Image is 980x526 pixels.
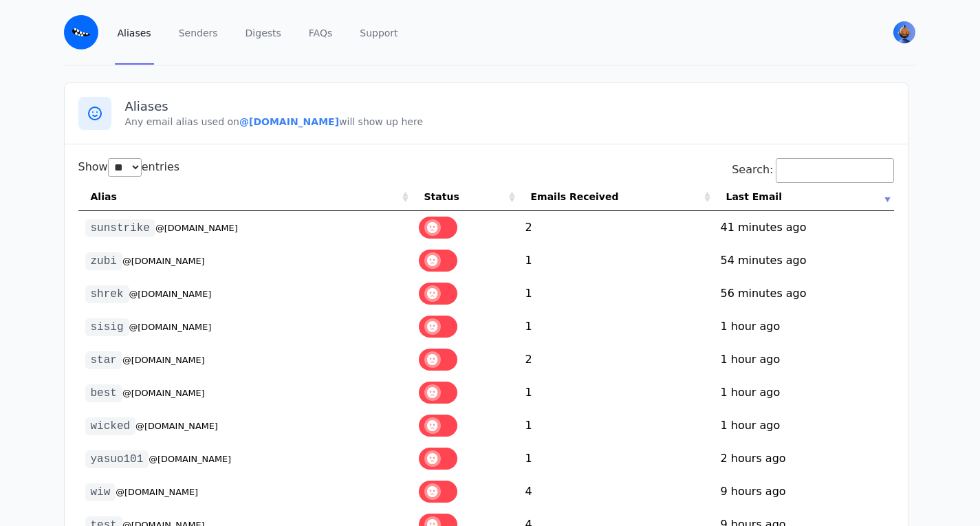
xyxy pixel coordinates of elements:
code: yasuo101 [85,450,149,468]
td: 2 [519,211,714,244]
small: @[DOMAIN_NAME] [129,289,212,299]
td: 56 minutes ago [714,277,894,310]
td: 1 [519,310,714,343]
select: Showentries [108,158,142,177]
code: sisig [85,318,129,336]
small: @[DOMAIN_NAME] [122,388,205,398]
th: Emails Received: activate to sort column ascending [519,183,714,211]
th: Last Email: activate to sort column ascending [714,183,894,211]
small: @[DOMAIN_NAME] [129,322,212,332]
code: shrek [85,285,129,303]
td: 1 [519,244,714,277]
td: 1 hour ago [714,310,894,343]
label: Show entries [78,160,180,173]
code: star [85,351,122,369]
td: 54 minutes ago [714,244,894,277]
th: Status: activate to sort column ascending [412,183,519,211]
td: 4 [519,475,714,508]
td: 1 [519,442,714,475]
img: Wicked's Avatar [893,21,915,43]
small: @[DOMAIN_NAME] [155,223,238,233]
input: Search: [776,158,894,183]
td: 2 [519,343,714,376]
h3: Aliases [125,98,894,115]
p: Any email alias used on will show up here [125,115,894,129]
td: 9 hours ago [714,475,894,508]
small: @[DOMAIN_NAME] [122,355,205,365]
label: Search: [732,163,893,176]
img: Email Monster [64,15,98,50]
td: 1 [519,409,714,442]
td: 41 minutes ago [714,211,894,244]
code: best [85,384,122,402]
td: 1 [519,277,714,310]
small: @[DOMAIN_NAME] [116,487,198,497]
td: 1 hour ago [714,409,894,442]
code: zubi [85,252,122,270]
code: wiw [85,483,116,501]
code: sunstrike [85,219,155,237]
code: wicked [85,417,136,435]
th: Alias: activate to sort column ascending [78,183,412,211]
td: 1 [519,376,714,409]
b: @[DOMAIN_NAME] [239,116,339,127]
td: 1 hour ago [714,376,894,409]
td: 2 hours ago [714,442,894,475]
small: @[DOMAIN_NAME] [135,421,218,431]
small: @[DOMAIN_NAME] [149,454,231,464]
td: 1 hour ago [714,343,894,376]
small: @[DOMAIN_NAME] [122,256,205,266]
button: User menu [892,20,917,45]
